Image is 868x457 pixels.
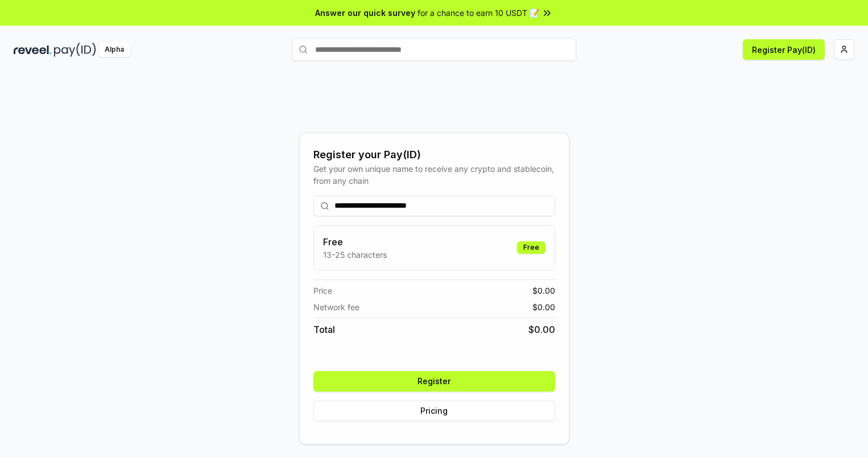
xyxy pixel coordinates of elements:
[517,241,545,254] div: Free
[313,147,555,163] div: Register your Pay(ID)
[323,235,387,249] h3: Free
[532,301,555,313] span: $ 0.00
[98,43,130,57] div: Alpha
[313,301,359,313] span: Network fee
[323,249,387,261] p: 13-25 characters
[418,7,539,19] span: for a chance to earn 10 USDT 📝
[313,401,555,421] button: Pricing
[313,323,335,336] span: Total
[532,285,555,297] span: $ 0.00
[313,371,555,392] button: Register
[743,39,825,60] button: Register Pay(ID)
[528,323,555,336] span: $ 0.00
[313,163,555,187] div: Get your own unique name to receive any crypto and stablecoin, from any chain
[315,7,415,19] span: Answer our quick survey
[313,285,332,297] span: Price
[54,43,96,57] img: pay_id
[14,43,52,57] img: reveel_dark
